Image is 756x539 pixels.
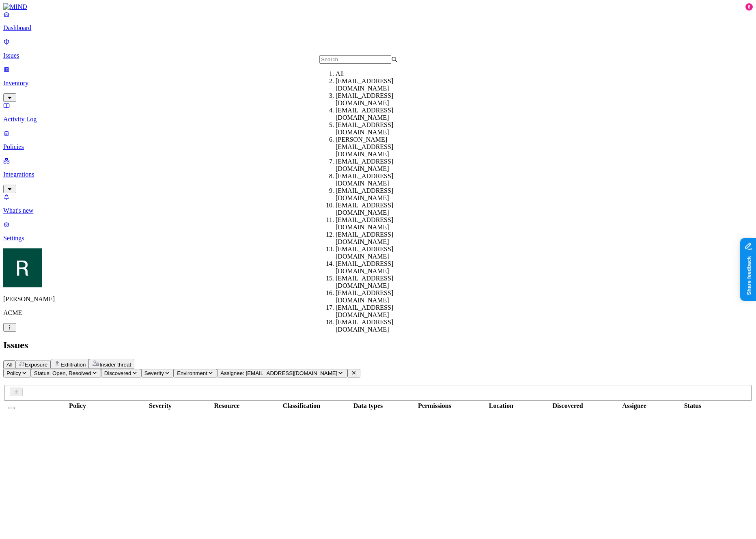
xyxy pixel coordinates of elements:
[21,402,134,410] div: Policy
[177,370,207,376] span: Environment
[99,362,131,368] span: Insider threat
[336,158,414,172] div: [EMAIL_ADDRESS][DOMAIN_NAME]
[269,402,334,410] div: Classification
[336,187,414,202] div: [EMAIL_ADDRESS][DOMAIN_NAME]
[3,157,753,192] a: Integrations
[745,3,753,11] div: 8
[3,235,753,242] p: Settings
[336,275,414,289] div: [EMAIL_ADDRESS][DOMAIN_NAME]
[3,171,753,178] p: Integrations
[319,55,391,64] input: Search
[3,340,753,351] h2: Issues
[3,3,27,11] img: MIND
[336,78,414,92] div: [EMAIL_ADDRESS][DOMAIN_NAME]
[336,231,414,246] div: [EMAIL_ADDRESS][DOMAIN_NAME]
[6,362,13,368] span: All
[136,402,185,410] div: Severity
[3,116,753,123] p: Activity Log
[3,66,753,101] a: Inventory
[9,407,15,409] button: Select all
[336,121,414,136] div: [EMAIL_ADDRESS][DOMAIN_NAME]
[3,80,753,87] p: Inventory
[336,246,414,260] div: [EMAIL_ADDRESS][DOMAIN_NAME]
[336,202,414,216] div: [EMAIL_ADDRESS][DOMAIN_NAME]
[60,362,86,368] span: Exfiltration
[3,207,753,214] p: What's new
[34,370,91,376] span: Status: Open, Resolved
[336,260,414,275] div: [EMAIL_ADDRESS][DOMAIN_NAME]
[3,52,753,59] p: Issues
[3,193,753,214] a: What's new
[3,248,42,287] img: Ron Rabinovich
[6,370,21,376] span: Policy
[3,295,753,303] p: [PERSON_NAME]
[402,402,467,410] div: Permissions
[3,309,753,317] p: ACME
[3,11,753,32] a: Dashboard
[3,129,753,151] a: Policies
[336,70,414,78] div: All
[336,304,414,319] div: [EMAIL_ADDRESS][DOMAIN_NAME]
[3,102,753,123] a: Activity Log
[336,319,414,333] div: [EMAIL_ADDRESS][DOMAIN_NAME]
[144,370,164,376] span: Severity
[469,402,534,410] div: Location
[668,402,717,410] div: Status
[336,172,414,187] div: [EMAIL_ADDRESS][DOMAIN_NAME]
[336,216,414,231] div: [EMAIL_ADDRESS][DOMAIN_NAME]
[104,370,131,376] span: Discovered
[336,107,414,121] div: [EMAIL_ADDRESS][DOMAIN_NAME]
[336,92,414,107] div: [EMAIL_ADDRESS][DOMAIN_NAME]
[3,3,753,11] a: MIND
[336,136,414,158] div: [PERSON_NAME][EMAIL_ADDRESS][DOMAIN_NAME]
[3,143,753,151] p: Policies
[25,362,47,368] span: Exposure
[3,221,753,242] a: Settings
[186,402,267,410] div: Resource
[602,402,667,410] div: Assignee
[535,402,600,410] div: Discovered
[220,370,337,376] span: Assignee: [EMAIL_ADDRESS][DOMAIN_NAME]
[336,289,414,304] div: [EMAIL_ADDRESS][DOMAIN_NAME]
[3,38,753,59] a: Issues
[3,24,753,32] p: Dashboard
